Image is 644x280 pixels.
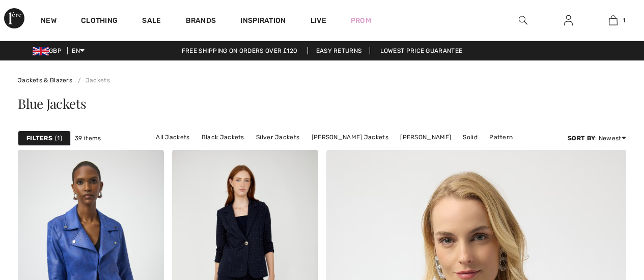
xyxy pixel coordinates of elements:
span: 1 [55,134,62,143]
a: Prom [351,15,371,26]
img: UK Pound [33,47,49,55]
span: EN [72,47,85,54]
a: Clothing [81,16,118,27]
strong: Sort By [568,135,595,142]
a: Silver Jackets [251,131,304,144]
strong: Filters [26,134,52,143]
span: Inspiration [240,16,286,27]
a: [PERSON_NAME] [395,131,456,144]
a: Jackets [74,77,109,84]
a: Easy Returns [307,47,371,54]
span: Blue Jackets [18,95,86,112]
a: Free shipping on orders over ₤120 [174,47,306,54]
span: 39 items [75,134,101,143]
a: Lowest Price Guarantee [372,47,471,54]
img: My Bag [609,14,618,26]
a: Solid [458,131,483,144]
a: Sign In [556,14,581,27]
img: 1ère Avenue [4,8,24,28]
a: Black Jackets [197,131,249,144]
div: : Newest [568,134,626,143]
a: New [41,16,57,27]
a: All Jackets [151,131,194,144]
a: [PERSON_NAME] Jackets [306,131,394,144]
img: search the website [519,14,527,26]
img: My Info [564,14,573,26]
a: 1 [591,14,635,26]
span: 1 [623,16,625,25]
a: Pattern [484,131,518,144]
a: Brands [186,16,216,27]
a: Jackets & Blazers [18,77,72,84]
a: Live [311,15,326,26]
a: Sale [142,16,161,27]
span: GBP [33,47,66,54]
